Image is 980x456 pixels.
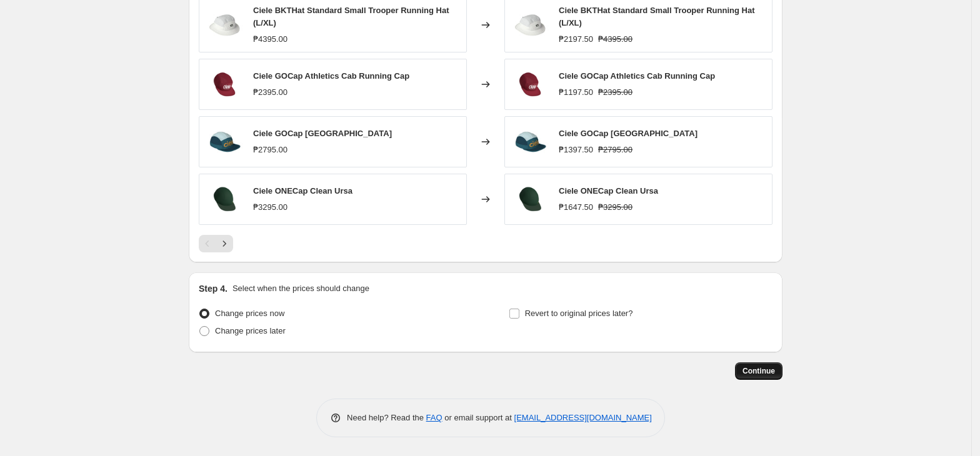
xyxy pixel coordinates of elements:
[253,144,287,156] div: ₱2795.00
[511,123,549,161] img: CLGCC-EB001_GoCap-Century-Lakeside_2023_D2_FRNTL_80x.jpg
[598,33,632,46] strike: ₱4395.00
[199,282,227,295] h2: Step 4.
[511,6,549,44] img: CLBKTHSS-WH003_BKTHat-StandardSmall-Trooper_2023_D1_FRNTL_80x.jpg
[559,86,593,99] div: ₱1197.50
[559,129,697,138] span: Ciele GOCap [GEOGRAPHIC_DATA]
[206,66,243,103] img: 23_118d8815-7dce-443d-9282-6b81c9e7f006_80x.png
[426,413,442,422] a: FAQ
[742,366,775,376] span: Continue
[253,71,409,81] span: Ciele GOCap Athletics Cab Running Cap
[215,326,286,335] span: Change prices later
[253,86,287,99] div: ₱2395.00
[559,201,593,214] div: ₱1647.50
[511,181,549,218] img: D2_2022_ONECap_Clean_Ursa_CLOCCL_FG001_FR_PR_W_MR_80x.png
[598,144,632,156] strike: ₱2795.00
[735,362,782,380] button: Continue
[559,33,593,46] div: ₱2197.50
[598,86,632,99] strike: ₱2395.00
[559,71,715,81] span: Ciele GOCap Athletics Cab Running Cap
[598,201,632,214] strike: ₱3295.00
[514,413,652,422] a: [EMAIL_ADDRESS][DOMAIN_NAME]
[253,201,287,214] div: ₱3295.00
[206,6,243,44] img: CLBKTHSS-WH003_BKTHat-StandardSmall-Trooper_2023_D1_FRNTL_80x.jpg
[559,186,658,196] span: Ciele ONECap Clean Ursa
[215,309,284,318] span: Change prices now
[511,66,549,103] img: 23_118d8815-7dce-443d-9282-6b81c9e7f006_80x.png
[442,413,514,422] span: or email support at
[347,413,426,422] span: Need help? Read the
[199,235,233,252] nav: Pagination
[559,144,593,156] div: ₱1397.50
[559,6,754,27] span: Ciele BKTHat Standard Small Trooper Running Hat (L/XL)
[253,33,287,46] div: ₱4395.00
[253,186,352,196] span: Ciele ONECap Clean Ursa
[253,6,449,27] span: Ciele BKTHat Standard Small Trooper Running Hat (L/XL)
[525,309,633,318] span: Revert to original prices later?
[232,282,369,295] p: Select when the prices should change
[206,123,243,161] img: CLGCC-EB001_GoCap-Century-Lakeside_2023_D2_FRNTL_80x.jpg
[253,129,392,138] span: Ciele GOCap [GEOGRAPHIC_DATA]
[216,235,233,252] button: Next
[206,181,243,218] img: D2_2022_ONECap_Clean_Ursa_CLOCCL_FG001_FR_PR_W_MR_80x.png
